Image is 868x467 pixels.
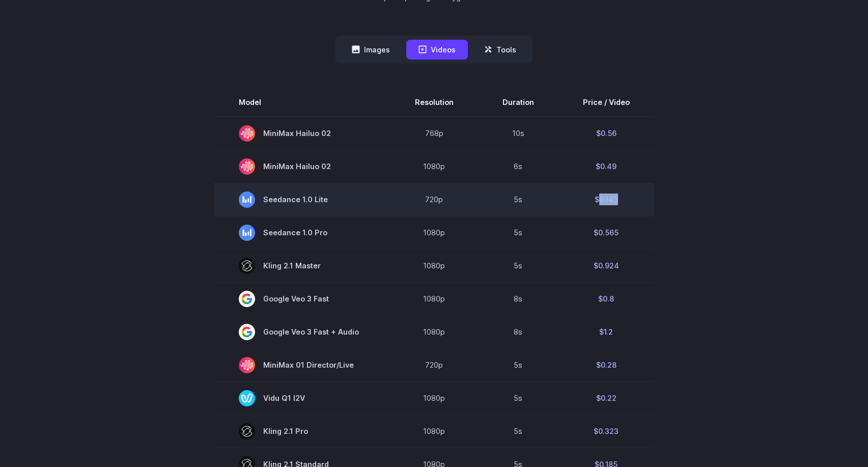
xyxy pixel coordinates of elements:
[558,183,654,216] td: $0.143
[558,150,654,183] td: $0.49
[478,150,558,183] td: 6s
[478,249,558,282] td: 5s
[478,117,558,150] td: 10s
[478,348,558,381] td: 5s
[239,191,366,208] span: Seedance 1.0 Lite
[558,348,654,381] td: $0.28
[214,88,390,117] th: Model
[558,249,654,282] td: $0.924
[558,415,654,448] td: $0.323
[390,315,478,348] td: 1080p
[478,415,558,448] td: 5s
[239,390,366,406] span: Vidu Q1 I2V
[239,324,366,340] span: Google Veo 3 Fast + Audio
[558,88,654,117] th: Price / Video
[558,117,654,150] td: $0.56
[390,150,478,183] td: 1080p
[239,125,366,142] span: MiniMax Hailuo 02
[478,315,558,348] td: 8s
[478,183,558,216] td: 5s
[239,357,366,373] span: MiniMax 01 Director/Live
[340,40,402,60] button: Images
[390,282,478,315] td: 1080p
[239,225,366,241] span: Seedance 1.0 Pro
[239,423,366,439] span: Kling 2.1 Pro
[558,381,654,415] td: $0.22
[239,158,366,175] span: MiniMax Hailuo 02
[478,282,558,315] td: 8s
[239,258,366,274] span: Kling 2.1 Master
[472,40,528,60] button: Tools
[478,216,558,249] td: 5s
[390,381,478,415] td: 1080p
[390,216,478,249] td: 1080p
[390,88,478,117] th: Resolution
[478,381,558,415] td: 5s
[478,88,558,117] th: Duration
[390,249,478,282] td: 1080p
[558,216,654,249] td: $0.565
[390,183,478,216] td: 720p
[406,40,468,60] button: Videos
[558,315,654,348] td: $1.2
[390,415,478,448] td: 1080p
[239,291,366,307] span: Google Veo 3 Fast
[558,282,654,315] td: $0.8
[390,348,478,381] td: 720p
[390,117,478,150] td: 768p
